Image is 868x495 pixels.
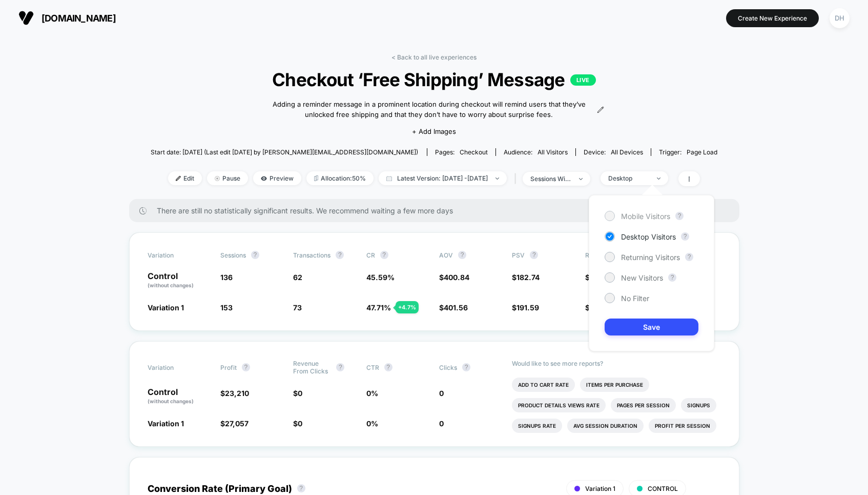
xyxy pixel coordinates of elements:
span: PSV [512,251,525,259]
button: ? [384,363,392,371]
span: $ [220,419,249,428]
span: (without changes) [148,398,194,404]
li: Signups Rate [512,419,562,433]
button: [DOMAIN_NAME] [15,10,119,26]
img: end [215,176,220,181]
span: 23,210 [225,389,249,398]
span: (without changes) [148,282,194,288]
button: ? [297,484,305,492]
li: Profit Per Session [649,419,716,433]
span: 62 [293,273,302,282]
span: Adding a reminder message in a prominent location during checkout will remind users that they’ve ... [264,100,594,120]
img: rebalance [314,175,318,181]
div: DH [830,8,850,28]
span: Variation [148,251,204,259]
div: Audience: [504,148,568,156]
span: Device: [575,148,651,156]
span: 45.59 % [366,273,395,282]
span: There are still no statistically significant results. We recommend waiting a few more days [157,206,719,215]
div: Pages: [435,148,488,156]
span: 182.74 [516,273,540,282]
li: Items Per Purchase [580,378,649,392]
span: All Visitors [538,148,568,156]
span: CONTROL [648,485,678,492]
span: | [512,171,523,186]
span: 191.59 [516,303,539,312]
span: No Filter [621,294,649,303]
a: < Back to all live experiences [391,53,477,61]
span: Transactions [293,251,330,259]
li: Avg Session Duration [567,419,644,433]
span: + Add Images [412,127,456,135]
span: 73 [293,303,302,312]
span: New Visitors [621,273,663,282]
span: Allocation: 50% [306,171,374,185]
img: end [495,177,499,180]
button: ? [462,363,470,371]
span: $ [512,273,540,282]
span: Returning Visitors [621,253,680,262]
div: Trigger: [659,148,717,156]
button: ? [685,253,693,261]
p: Would like to see more reports? [512,360,720,367]
span: CTR [366,364,379,371]
span: Preview [253,171,301,185]
span: Mobile Visitors [621,212,670,221]
span: Page Load [687,148,717,156]
span: $ [512,303,539,312]
button: ? [681,232,689,241]
span: Start date: [DATE] (Last edit [DATE] by [PERSON_NAME][EMAIL_ADDRESS][DOMAIN_NAME]) [151,148,418,156]
span: $ [293,419,302,428]
span: $ [439,303,468,312]
li: Signups [681,398,716,412]
span: Checkout ‘Free Shipping’ Message [179,69,689,90]
span: Latest Version: [DATE] - [DATE] [379,171,507,185]
span: 27,057 [225,419,249,428]
span: Variation 1 [148,419,184,428]
button: ? [675,212,684,220]
button: ? [530,251,538,259]
button: ? [668,273,676,282]
button: ? [380,251,388,259]
span: 0 [298,419,302,428]
button: ? [458,251,466,259]
button: ? [251,251,259,259]
img: end [579,178,583,180]
div: + 4.7 % [396,301,419,313]
span: 401.56 [444,303,468,312]
img: Visually logo [18,10,34,26]
span: [DOMAIN_NAME] [42,13,116,24]
span: 0 [439,419,444,428]
button: Save [605,319,698,335]
li: Add To Cart Rate [512,378,575,392]
span: 0 % [366,419,378,428]
span: $ [220,389,249,398]
button: ? [336,251,344,259]
span: checkout [460,148,488,156]
span: Pause [207,171,248,185]
span: 400.84 [444,273,469,282]
span: 153 [220,303,233,312]
span: Variation 1 [148,303,184,312]
li: Pages Per Session [611,398,676,412]
button: Create New Experience [726,9,819,27]
img: edit [176,176,181,181]
span: CR [366,251,375,259]
img: end [657,177,660,180]
span: Variation 1 [585,485,615,492]
p: LIVE [570,74,596,86]
span: 136 [220,273,233,282]
span: 0 [439,389,444,398]
span: $ [439,273,469,282]
span: Edit [168,171,202,185]
span: Profit [220,364,237,371]
span: Desktop Visitors [621,232,676,241]
img: calendar [386,176,392,181]
span: 0 % [366,389,378,398]
span: AOV [439,251,453,259]
span: Revenue From Clicks [293,360,331,375]
div: Desktop [608,174,649,182]
span: $ [293,389,302,398]
p: Control [148,272,210,289]
span: Clicks [439,364,457,371]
